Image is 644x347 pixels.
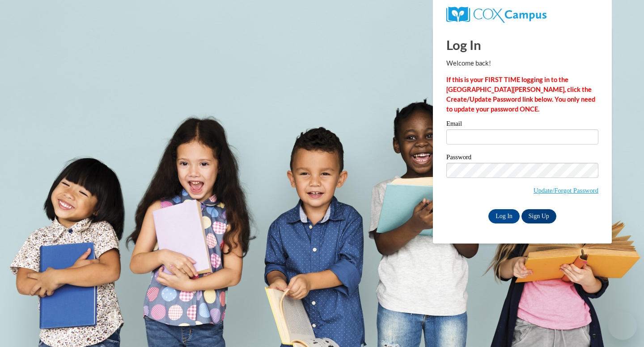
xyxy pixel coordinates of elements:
[521,209,556,223] a: Sign Up
[446,58,598,68] p: Welcome back!
[446,76,595,113] strong: If this is your FIRST TIME logging in to the [GEOGRAPHIC_DATA][PERSON_NAME], click the Create/Upd...
[488,209,520,223] input: Log In
[446,36,598,54] h1: Log In
[446,120,598,129] label: Email
[608,311,637,340] iframe: Button to launch messaging window
[534,187,598,194] a: Update/Forgot Password
[446,7,547,23] img: COX Campus
[446,7,598,23] a: COX Campus
[446,154,598,163] label: Password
